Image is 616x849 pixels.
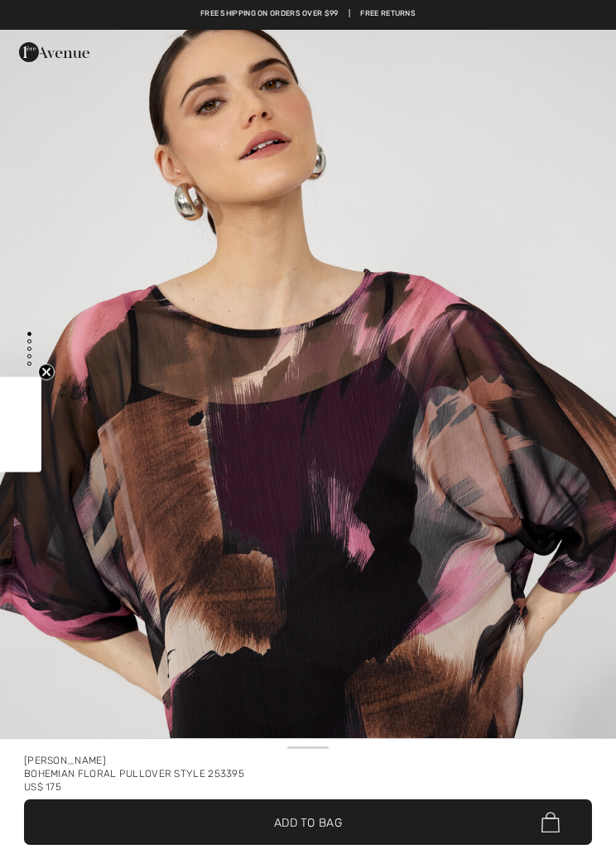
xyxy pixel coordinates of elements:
[274,813,342,831] span: Add to Bag
[38,364,55,381] button: Close teaser
[24,799,592,845] button: Add to Bag
[24,767,592,780] div: Bohemian Floral Pullover Style 253395
[541,812,560,833] img: Bag.svg
[19,36,89,69] img: 1ère Avenue
[24,754,592,767] div: [PERSON_NAME]
[349,8,350,20] span: |
[24,781,61,793] span: US$ 175
[360,8,416,20] a: Free Returns
[200,8,339,20] a: Free shipping on orders over $99
[19,45,89,59] a: 1ère Avenue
